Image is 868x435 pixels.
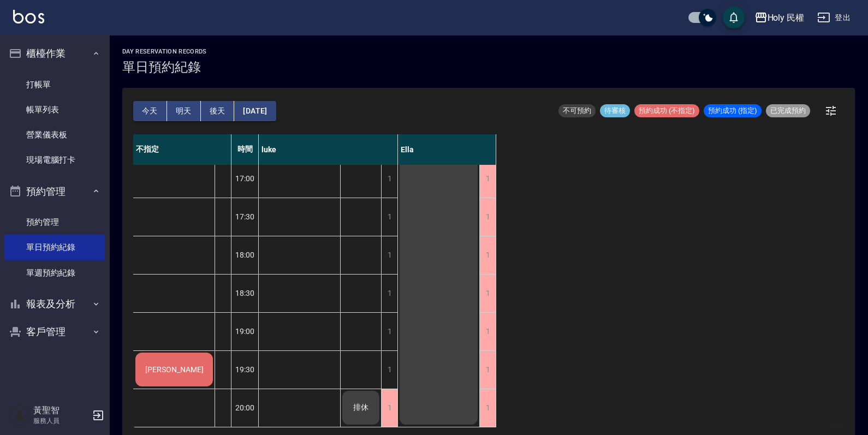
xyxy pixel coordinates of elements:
div: luke [259,134,398,165]
button: 預約管理 [4,177,105,206]
a: 營業儀表板 [4,122,105,147]
div: 17:00 [231,159,259,198]
div: 1 [479,160,496,198]
span: 不可預約 [558,106,596,116]
div: 1 [479,313,496,350]
button: 後天 [201,101,235,121]
div: 1 [381,351,397,389]
div: Ella [398,134,496,165]
div: 1 [479,236,496,274]
div: 1 [381,275,397,312]
a: 單週預約紀錄 [4,260,105,285]
button: 登出 [813,8,855,28]
span: [PERSON_NAME] [143,365,206,374]
div: 19:00 [231,312,259,350]
div: 1 [479,275,496,312]
button: 明天 [167,101,201,121]
div: 1 [381,389,397,427]
a: 單日預約紀錄 [4,235,105,260]
span: 排休 [351,403,371,413]
button: 櫃檯作業 [4,39,105,68]
div: 1 [381,198,397,236]
a: 打帳單 [4,72,105,97]
div: 17:30 [231,198,259,236]
div: 19:30 [231,350,259,389]
div: Holy 民權 [768,11,805,25]
button: save [723,7,745,28]
div: 1 [381,160,397,198]
span: 預約成功 (指定) [704,106,762,116]
span: 預約成功 (不指定) [634,106,699,116]
div: 不指定 [133,134,231,165]
div: 1 [381,236,397,274]
div: 18:00 [231,236,259,274]
div: 1 [381,313,397,350]
span: 待審核 [600,106,630,116]
div: 1 [479,389,496,427]
div: 1 [479,351,496,389]
button: 客戶管理 [4,318,105,346]
button: 報表及分析 [4,290,105,318]
button: [DATE] [234,101,276,121]
span: 已完成預約 [766,106,810,116]
button: 今天 [133,101,167,121]
div: 時間 [231,134,259,165]
a: 帳單列表 [4,97,105,122]
button: Holy 民權 [750,7,809,29]
a: 現場電腦打卡 [4,147,105,172]
h2: day Reservation records [122,48,207,55]
h3: 單日預約紀錄 [122,59,207,75]
a: 預約管理 [4,210,105,235]
div: 1 [479,198,496,236]
div: 20:00 [231,389,259,427]
img: Person [9,404,31,426]
p: 服務人員 [33,416,89,426]
div: 18:30 [231,274,259,312]
img: Logo [13,10,44,23]
h5: 黃聖智 [33,405,89,416]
